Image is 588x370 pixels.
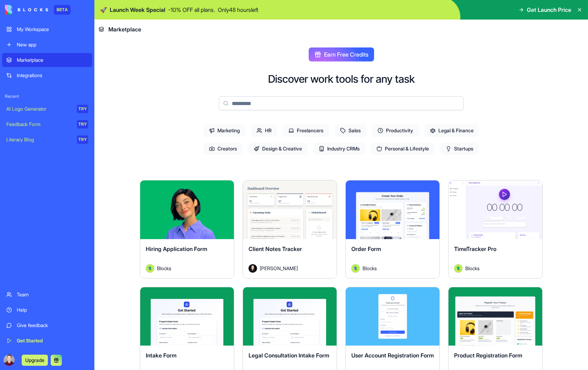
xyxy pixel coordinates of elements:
span: Recent [2,94,92,99]
a: Client Notes TrackerAvatar[PERSON_NAME] [243,180,337,279]
span: Marketing [203,124,245,137]
span: Order Form [351,245,381,252]
span: Product Registration Form [454,352,522,359]
img: logo [5,5,48,15]
a: Get Started [2,334,92,348]
span: Blocks [157,265,171,272]
span: TimeTracker Pro [454,245,496,252]
span: Blocks [465,265,480,272]
div: BETA [54,5,71,15]
a: Literary BlogTRY [2,133,92,147]
span: Productivity [372,124,419,137]
div: Literary Blog [6,136,72,143]
span: Get Launch Price [527,6,571,14]
span: Design & Creative [248,142,308,155]
a: Order FormAvatarBlocks [345,180,440,279]
a: Feedback FormTRY [2,117,92,131]
button: Earn Free Credits [309,47,374,61]
div: AI Logo Generator [6,105,72,112]
span: Launch Week Special [110,6,165,14]
a: Hiring Application FormAvatarBlocks [140,180,234,279]
span: User Account Registration Form [351,352,434,359]
img: Avatar [146,264,154,273]
span: Personal & Lifestyle [371,142,435,155]
h2: Discover work tools for any task [268,73,415,85]
a: New app [2,38,92,52]
a: My Workspace [2,22,92,36]
span: Hiring Application Form [146,245,207,252]
span: Legal Consultation Intake Form [249,352,329,359]
span: HR [251,124,277,137]
a: Integrations [2,68,92,82]
span: Creators [203,142,243,155]
span: [PERSON_NAME] [260,265,298,272]
a: Marketplace [2,53,92,67]
img: Avatar [351,264,360,273]
div: Help [17,306,88,313]
a: BETA [5,5,71,15]
div: TRY [77,120,88,128]
span: Marketplace [108,25,141,34]
p: - 10 % OFF all plans. [168,6,215,14]
div: TRY [77,135,88,144]
span: Legal & Finance [424,124,479,137]
a: Team [2,288,92,302]
p: Only 48 hours left [218,6,258,14]
button: Upgrade [22,355,48,366]
span: Client Notes Tracker [249,245,302,252]
div: Team [17,291,88,298]
div: Give feedback [17,322,88,329]
a: Upgrade [22,356,48,363]
a: Give feedback [2,318,92,332]
div: TRY [77,105,88,113]
span: Freelancers [283,124,329,137]
span: Startups [440,142,479,155]
div: Integrations [17,72,88,79]
div: Get Started [17,337,88,344]
a: AI Logo GeneratorTRY [2,102,92,116]
span: Earn Free Credits [324,50,368,59]
a: TimeTracker ProAvatarBlocks [448,180,543,279]
div: New app [17,41,88,48]
img: Avatar [454,264,462,273]
div: My Workspace [17,26,88,33]
div: Feedback Form [6,121,72,128]
span: Sales [335,124,366,137]
span: 🚀 [100,6,107,14]
img: Avatar [249,264,257,273]
a: Help [2,303,92,317]
span: Industry CRMs [313,142,365,155]
div: Marketplace [17,57,88,64]
span: Blocks [363,265,377,272]
span: Intake Form [146,352,177,359]
img: ACg8ocI3mZSAPTthcQBGTyvqKzN_woxJ-0uHyh0buOaKyWG5OWKBsbjR6Q=s96-c [3,355,15,366]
